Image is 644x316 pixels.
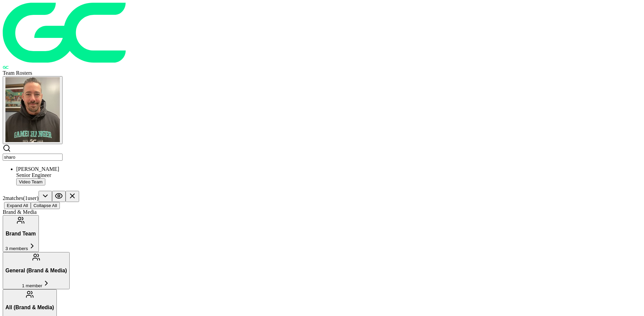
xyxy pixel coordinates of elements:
[66,191,79,202] button: Clear search
[3,252,70,289] button: General (Brand & Media)1 member
[4,202,31,209] button: Expand All
[3,195,39,201] span: 2 match es ( 1 user )
[3,215,39,252] button: Brand Team3 members
[3,70,32,76] span: Team Rosters
[5,268,67,274] h3: General (Brand & Media)
[16,172,641,178] div: Senior Engineer
[16,178,45,185] button: Video Team
[52,191,66,202] button: Hide teams without matches
[5,246,28,251] span: 3 members
[39,191,52,202] button: Scroll to next match
[3,154,63,161] input: Search by name, team, specialty, or title...
[31,202,60,209] button: Collapse All
[22,283,42,288] span: 1 member
[5,231,36,237] h3: Brand Team
[3,209,37,215] span: Brand & Media
[5,304,54,311] h3: All (Brand & Media)
[16,166,641,172] div: [PERSON_NAME]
